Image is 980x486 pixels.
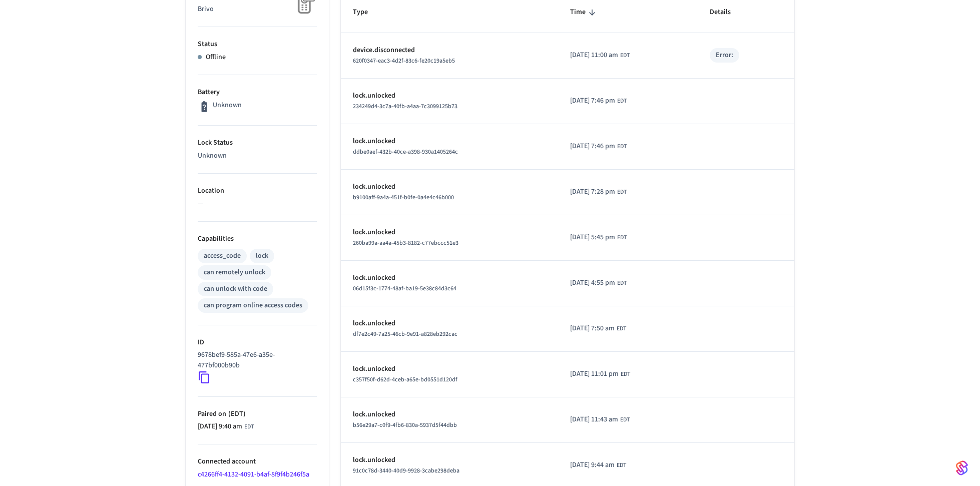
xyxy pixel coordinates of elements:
span: Time [570,5,599,20]
span: [DATE] 9:40 am [198,421,242,432]
span: EDT [617,324,626,333]
span: [DATE] 7:46 pm [570,96,615,106]
p: ID [198,337,317,348]
span: EDT [617,142,627,151]
span: EDT [620,51,630,60]
p: lock.unlocked [353,318,546,329]
p: Brivo [198,4,317,15]
span: EDT [621,370,630,379]
span: b9100aff-9a4a-451f-b0fe-0a4e4c46b000 [353,193,454,202]
div: America/Toronto [198,421,254,432]
p: 9678bef9-585a-47e6-a35e-477bf000b90b [198,350,313,371]
span: EDT [244,422,254,431]
span: [DATE] 11:00 am [570,50,618,61]
div: can program online access codes [204,300,302,311]
p: lock.unlocked [353,455,546,465]
div: America/Toronto [570,414,630,425]
div: America/Toronto [570,323,626,334]
span: [DATE] 9:44 am [570,460,615,470]
p: Location [198,186,317,196]
p: lock.unlocked [353,409,546,420]
span: EDT [617,97,627,106]
p: Unknown [198,151,317,161]
span: 91c0c78d-3440-40d9-9928-3cabe298deba [353,466,459,475]
span: Details [710,5,744,20]
span: [DATE] 4:55 pm [570,278,615,288]
span: ddbe0aef-432b-40ce-a398-930a1405264c [353,148,458,156]
div: America/Toronto [570,141,627,152]
div: access_code [204,251,241,261]
div: America/Toronto [570,50,630,61]
span: 234249d4-3c7a-40fb-a4aa-7c3099125b73 [353,102,457,111]
span: [DATE] 11:01 pm [570,369,619,379]
div: America/Toronto [570,278,627,288]
p: lock.unlocked [353,136,546,147]
div: America/Toronto [570,232,627,243]
span: [DATE] 7:28 pm [570,187,615,197]
p: lock.unlocked [353,91,546,101]
p: — [198,199,317,209]
div: Error: [716,50,733,61]
span: EDT [617,233,627,242]
div: America/Toronto [570,187,627,197]
span: Type [353,5,381,20]
div: America/Toronto [570,460,626,470]
p: Battery [198,87,317,98]
div: America/Toronto [570,96,627,106]
span: [DATE] 5:45 pm [570,232,615,243]
span: [DATE] 7:46 pm [570,141,615,152]
span: EDT [617,279,627,288]
span: c357f50f-d62d-4ceb-a65e-bd0551d120df [353,375,457,384]
span: 260ba99a-aa4a-45b3-8182-c77ebccc51e3 [353,239,458,247]
p: Connected account [198,456,317,467]
p: device.disconnected [353,45,546,56]
span: df7e2c49-7a25-46cb-9e91-a828eb292cac [353,330,457,338]
p: Paired on [198,409,317,419]
span: EDT [617,188,627,197]
p: lock.unlocked [353,227,546,238]
span: 620f0347-eac3-4d2f-83c6-fe20c19a5eb5 [353,57,455,65]
div: America/Toronto [570,369,630,379]
p: Unknown [213,100,242,111]
p: lock.unlocked [353,182,546,192]
span: [DATE] 11:43 am [570,414,618,425]
img: SeamLogoGradient.69752ec5.svg [956,460,968,476]
span: EDT [620,415,630,424]
span: b56e29a7-c0f9-4fb6-830a-5937d5f44dbb [353,421,457,429]
div: lock [256,251,268,261]
p: Offline [206,52,226,63]
span: ( EDT ) [226,409,246,419]
span: 06d15f3c-1774-48af-ba19-5e38c84d3c64 [353,284,456,293]
p: Lock Status [198,138,317,148]
span: [DATE] 7:50 am [570,323,615,334]
p: Status [198,39,317,50]
div: can unlock with code [204,284,267,294]
p: lock.unlocked [353,364,546,374]
span: EDT [617,461,626,470]
p: Capabilities [198,234,317,244]
div: can remotely unlock [204,267,265,278]
p: lock.unlocked [353,273,546,283]
a: c4266ff4-4132-4091-b4af-8f9f4b246f5a [198,469,309,479]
